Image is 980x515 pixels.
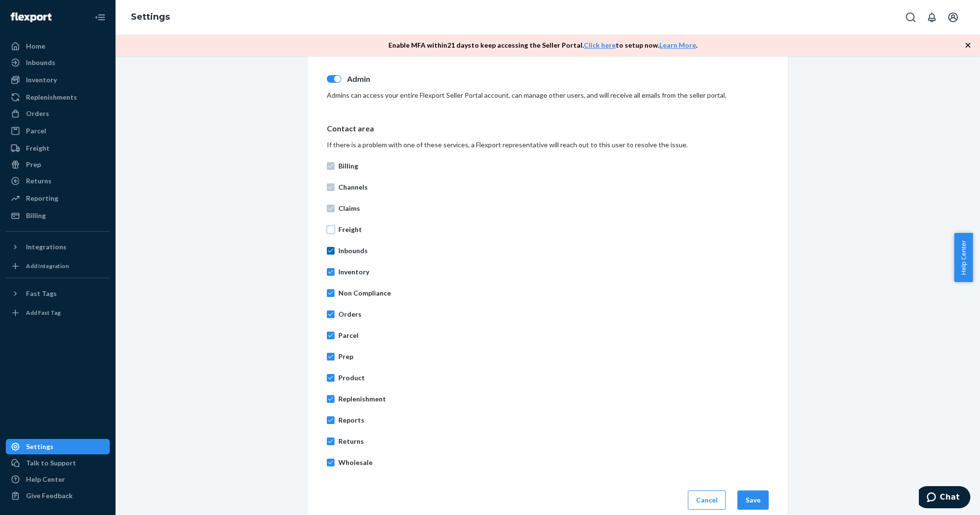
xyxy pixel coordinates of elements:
[327,395,335,403] input: Replenishment
[26,143,50,153] div: Freight
[338,267,769,277] p: Inventory
[338,246,769,256] p: Inbounds
[659,41,696,49] a: Learn More
[26,92,77,102] div: Replenishments
[6,173,110,189] a: Returns
[338,204,769,213] p: Claims
[338,352,769,361] p: Prep
[327,289,335,297] input: Non Compliance
[26,176,52,186] div: Returns
[327,162,335,170] input: Billing
[11,13,52,22] img: Flexport logo
[6,55,110,70] a: Inbounds
[26,442,53,451] div: Settings
[6,106,110,121] a: Orders
[327,438,335,445] input: Returns
[584,41,616,49] a: Click here
[6,239,110,255] button: Integrations
[26,211,46,220] div: Billing
[6,141,110,156] a: Freight
[6,472,110,487] a: Help Center
[388,40,697,50] p: Enable MFA within 21 days to keep accessing the Seller Portal. to setup now. .
[6,305,110,321] a: Add Fast Tag
[6,191,110,206] a: Reporting
[26,41,45,51] div: Home
[26,75,57,85] div: Inventory
[6,258,110,274] a: Add Integration
[338,331,769,340] p: Parcel
[338,373,769,383] p: Product
[901,8,920,27] button: Open Search Box
[338,458,769,467] p: Wholesale
[338,225,769,234] p: Freight
[338,309,769,319] p: Orders
[327,353,335,360] input: Prep
[26,193,58,203] div: Reporting
[327,183,335,191] input: Channels
[26,491,73,501] div: Give Feedback
[347,74,769,85] p: Admin
[26,160,41,169] div: Prep
[327,459,335,466] input: Wholesale
[737,490,769,510] button: Save
[338,394,769,404] p: Replenishment
[26,109,49,118] div: Orders
[327,140,769,150] div: If there is a problem with one of these services, a Flexport representative will reach out to thi...
[327,310,335,318] input: Orders
[6,286,110,301] button: Fast Tags
[26,289,57,298] div: Fast Tags
[327,374,335,382] input: Product
[327,268,335,276] input: Inventory
[327,226,335,233] input: Freight
[6,157,110,172] a: Prep
[26,126,46,136] div: Parcel
[919,486,970,510] iframe: Opens a widget where you can chat to one of our agents
[327,332,335,339] input: Parcel
[338,415,769,425] p: Reports
[6,208,110,223] a: Billing
[688,490,726,510] button: Cancel
[6,488,110,503] button: Give Feedback
[922,8,941,27] button: Open notifications
[26,58,55,67] div: Inbounds
[6,39,110,54] a: Home
[6,123,110,139] a: Parcel
[338,437,769,446] p: Returns
[6,455,110,471] button: Talk to Support
[338,161,769,171] p: Billing
[6,90,110,105] a: Replenishments
[327,205,335,212] input: Claims
[26,458,76,468] div: Talk to Support
[954,233,973,282] button: Help Center
[338,182,769,192] p: Channels
[90,8,110,27] button: Close Navigation
[327,123,769,134] p: Contact area
[123,3,178,31] ol: breadcrumbs
[327,247,335,255] input: Inbounds
[26,309,61,317] div: Add Fast Tag
[327,90,769,100] div: Admins can access your entire Flexport Seller Portal account, can manage other users, and will re...
[327,416,335,424] input: Reports
[6,72,110,88] a: Inventory
[131,12,170,22] a: Settings
[26,475,65,484] div: Help Center
[943,8,963,27] button: Open account menu
[338,288,769,298] p: Non Compliance
[6,439,110,454] a: Settings
[26,242,66,252] div: Integrations
[26,262,69,270] div: Add Integration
